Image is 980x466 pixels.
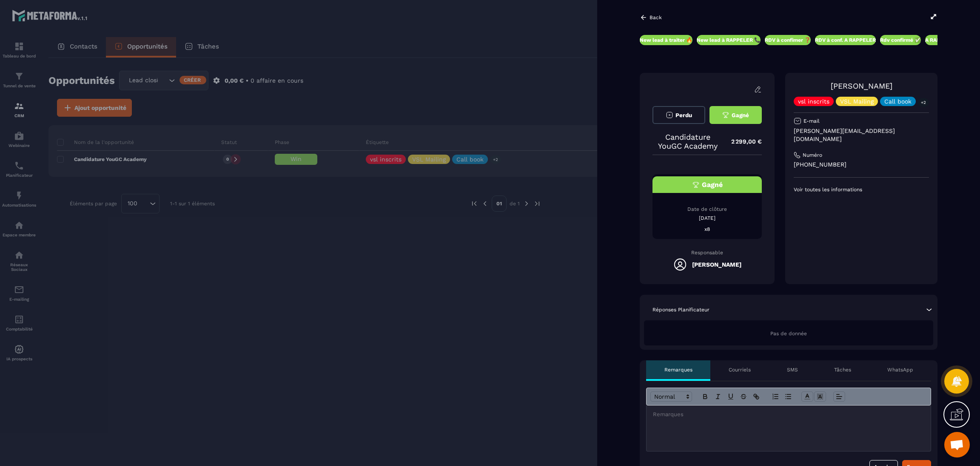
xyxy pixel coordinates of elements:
[697,37,761,43] p: New lead à RAPPELER 📞
[944,432,970,457] a: Ouvrir le chat
[770,331,807,337] span: Pas de donnée
[650,14,662,20] p: Back
[794,186,929,193] p: Voir toutes les informations
[652,306,709,313] p: Réponses Planificateur
[652,226,762,233] p: x8
[723,133,762,150] p: 2 299,00 €
[702,181,723,189] span: Gagné
[652,132,723,150] p: Candidature YouGC Academy
[880,37,921,43] p: Rdv confirmé ✅
[803,152,822,158] p: Numéro
[729,366,751,373] p: Courriels
[709,106,762,124] button: Gagné
[652,250,762,256] p: Responsable
[815,37,876,43] p: RDV à conf. A RAPPELER
[887,366,913,373] p: WhatsApp
[794,161,929,169] p: [PHONE_NUMBER]
[831,81,892,90] a: [PERSON_NAME]
[675,112,692,118] span: Perdu
[640,37,692,43] p: New lead à traiter 🔥
[787,366,798,373] p: SMS
[803,118,820,124] p: E-mail
[664,366,692,373] p: Remarques
[834,366,851,373] p: Tâches
[794,127,929,143] p: [PERSON_NAME][EMAIL_ADDRESS][DOMAIN_NAME]
[652,215,762,221] p: [DATE]
[652,206,762,213] p: Date de clôture
[692,261,741,268] h5: [PERSON_NAME]
[884,98,912,104] p: Call book
[652,106,705,124] button: Perdu
[798,98,829,104] p: vsl inscrits
[918,98,929,107] p: +2
[840,98,874,104] p: VSL Mailing
[765,37,811,43] p: RDV à confimer ❓
[732,112,749,118] span: Gagné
